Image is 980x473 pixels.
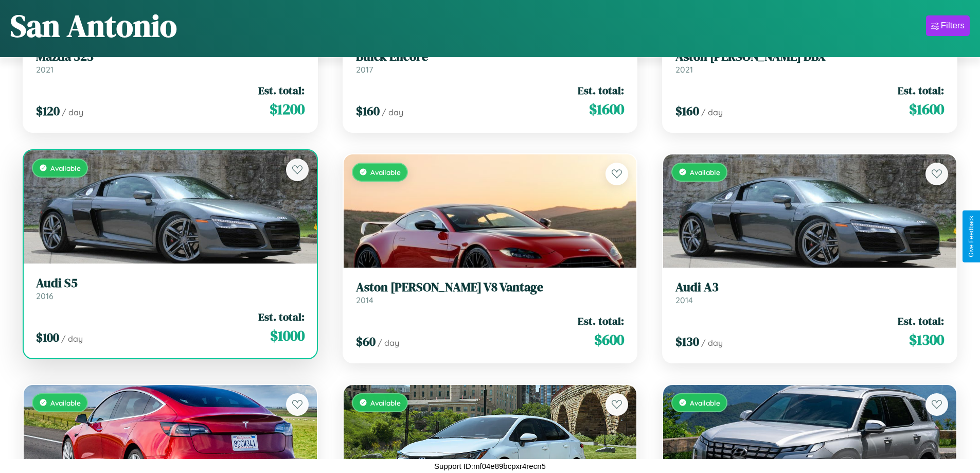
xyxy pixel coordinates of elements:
span: Est. total: [898,313,944,328]
span: Est. total: [578,83,624,98]
h3: Aston [PERSON_NAME] V8 Vantage [356,280,625,295]
a: Audi S52016 [36,276,305,301]
span: $ 60 [356,333,376,350]
span: Available [50,398,81,407]
span: $ 100 [36,329,59,346]
a: Buick Encore2017 [356,49,625,75]
span: Est. total: [898,83,944,98]
div: Give Feedback [968,216,975,257]
span: $ 120 [36,102,60,119]
h3: Audi A3 [675,280,944,295]
span: $ 1600 [589,99,624,119]
span: $ 600 [594,329,624,350]
p: Support ID: mf04e89bcpxr4recn5 [434,459,546,473]
span: 2021 [36,64,54,75]
span: $ 1000 [270,325,305,346]
span: / day [382,107,403,117]
span: $ 1600 [909,99,944,119]
span: Available [690,168,720,177]
h1: San Antonio [10,5,177,47]
h3: Mazda 323 [36,49,305,64]
span: / day [701,107,723,117]
span: Available [370,398,401,407]
span: $ 1300 [909,329,944,350]
span: / day [61,334,83,344]
a: Audi A32014 [675,280,944,305]
span: / day [701,338,723,348]
span: Est. total: [258,309,305,324]
span: Available [690,398,720,407]
span: $ 130 [675,333,699,350]
h3: Audi S5 [36,276,305,291]
div: Filters [941,21,965,31]
h3: Aston [PERSON_NAME] DBX [675,49,944,64]
span: 2014 [356,295,373,305]
span: Available [370,168,401,177]
span: 2017 [356,64,373,75]
span: / day [62,107,83,117]
a: Mazda 3232021 [36,49,305,75]
span: Available [50,164,81,172]
span: $ 1200 [270,99,305,119]
span: Est. total: [258,83,305,98]
button: Filters [926,15,970,36]
span: 2014 [675,295,693,305]
span: / day [378,338,399,348]
a: Aston [PERSON_NAME] DBX2021 [675,49,944,75]
span: 2021 [675,64,693,75]
span: $ 160 [675,102,699,119]
span: 2016 [36,291,54,301]
h3: Buick Encore [356,49,625,64]
span: Est. total: [578,313,624,328]
a: Aston [PERSON_NAME] V8 Vantage2014 [356,280,625,305]
span: $ 160 [356,102,380,119]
